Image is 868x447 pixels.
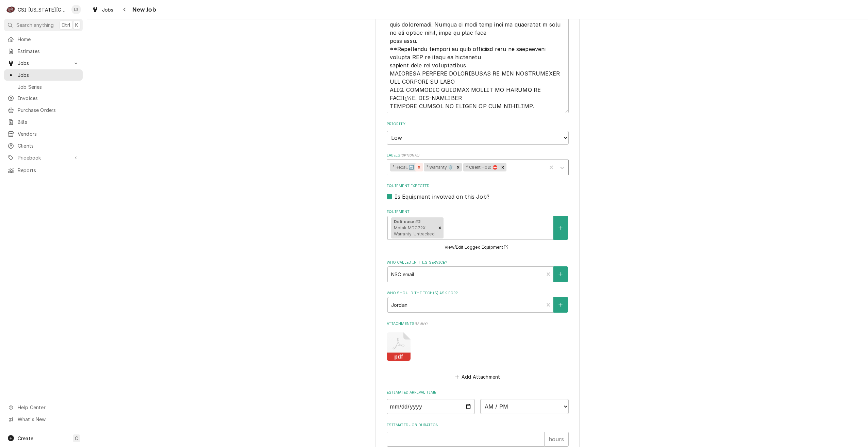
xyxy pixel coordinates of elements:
[394,219,421,224] strong: Deli case #2
[387,291,569,313] div: Who should the tech(s) ask for?
[18,83,79,90] span: Job Series
[390,163,415,172] div: ¹ Recall 🔄
[4,165,83,176] a: Reports
[89,4,116,15] a: Jobs
[387,423,569,428] label: Estimated Job Duration
[387,209,569,251] div: Equipment
[480,399,569,414] select: Time Select
[424,163,454,172] div: ¹ Warranty 🛡️
[387,183,569,189] label: Equipment Expected
[18,36,79,43] span: Home
[75,435,78,442] span: C
[558,272,563,277] svg: Create New Contact
[400,153,419,157] span: ( optional )
[387,260,569,265] label: Who called in this service?
[4,46,83,57] a: Estimates
[454,372,501,381] button: Add Attachment
[395,193,489,201] label: Is Equipment involved on this Job?
[387,390,569,414] div: Estimated Arrival Time
[387,321,569,327] label: Attachments
[387,291,569,296] label: Who should the tech(s) ask for?
[6,5,16,14] div: CSI Kansas City's Avatar
[4,93,83,104] a: Invoices
[4,19,83,31] button: Search anythingCtrlK
[18,130,79,137] span: Vendors
[387,321,569,382] div: Attachments
[18,60,69,67] span: Jobs
[387,423,569,447] div: Estimated Job Duration
[558,302,563,307] svg: Create New Contact
[387,209,569,215] label: Equipment
[553,216,568,240] button: Create New Equipment
[18,167,79,174] span: Reports
[18,71,79,79] span: Jobs
[444,243,512,252] button: View/Edit Logged Equipment
[4,57,83,69] a: Go to Jobs
[4,140,83,151] a: Clients
[102,6,114,13] span: Jobs
[387,153,569,175] div: Labels
[18,404,79,411] span: Help Center
[71,5,81,14] div: LS
[387,183,569,201] div: Equipment Expected
[558,226,563,230] svg: Create New Equipment
[387,121,569,127] label: Priority
[4,152,83,163] a: Go to Pricebook
[4,69,83,81] a: Jobs
[454,163,462,172] div: Remove ¹ Warranty 🛡️
[62,21,70,29] span: Ctrl
[119,4,130,15] button: Navigate back
[4,414,83,425] a: Go to What's New
[436,217,444,238] div: Remove [object Object]
[4,81,83,93] a: Job Series
[4,104,83,116] a: Purchase Orders
[415,163,423,172] div: Remove ¹ Recall 🔄
[387,332,411,361] button: pdf
[387,153,569,158] label: Labels
[18,118,79,126] span: Bills
[16,21,54,29] span: Search anything
[387,399,475,414] input: Date
[4,128,83,139] a: Vendors
[75,21,78,29] span: K
[4,116,83,128] a: Bills
[499,163,506,172] div: Remove ³ Client Hold ⛔️
[18,48,79,55] span: Estimates
[18,142,79,149] span: Clients
[4,34,83,45] a: Home
[553,297,568,313] button: Create New Contact
[18,154,69,161] span: Pricebook
[415,322,428,326] span: ( if any )
[387,390,569,395] label: Estimated Arrival Time
[18,416,79,423] span: What's New
[463,163,499,172] div: ³ Client Hold ⛔️
[387,121,569,144] div: Priority
[387,260,569,282] div: Who called in this service?
[18,95,79,102] span: Invoices
[6,5,16,14] div: C
[4,402,83,413] a: Go to Help Center
[71,5,81,14] div: Lindy Springer's Avatar
[18,6,68,13] div: CSI [US_STATE][GEOGRAPHIC_DATA]
[553,266,568,282] button: Create New Contact
[394,225,435,236] span: Motak MDC79X Warranty: Untracked
[18,106,79,114] span: Purchase Orders
[544,432,569,447] div: hours
[18,435,33,441] span: Create
[130,5,156,14] span: New Job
